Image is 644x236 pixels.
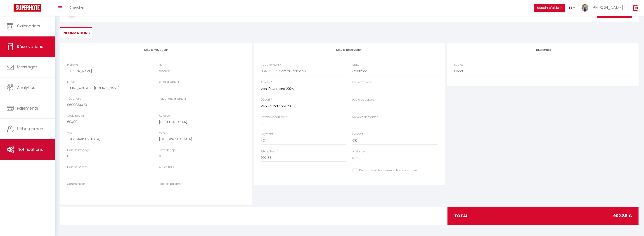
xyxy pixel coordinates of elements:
label: Frais de service [67,165,88,169]
span: Notifications [17,147,43,152]
span: Réservations [17,44,43,49]
label: Prénom [67,63,78,67]
label: Source [454,63,464,67]
h4: Détails Voyageur [67,48,245,51]
span: Calendriers [17,23,40,29]
label: Nombre d'adultes [261,115,285,119]
label: Commission [67,182,85,186]
label: Appartement [261,63,279,67]
label: Prix nuitées [261,149,276,154]
label: Deposit [353,132,363,136]
label: Payment [261,132,273,136]
label: Nom [159,63,166,67]
label: Autres frais [159,165,174,169]
h4: Plateformes [454,48,632,51]
label: Ville [67,131,73,135]
label: Heure de départ [353,98,374,102]
div: total [447,207,639,225]
span: 902.88 € [613,213,632,219]
span: Messages [17,64,38,70]
label: Frais de ménage [67,148,90,152]
label: Départ [261,98,270,102]
label: Téléphone [67,97,82,101]
img: logout [633,5,639,11]
label: A relancer [353,149,366,154]
button: Besoin d'aide ? [534,4,565,12]
h4: Détails Réservation [261,48,438,51]
label: Email alternatif [159,80,179,84]
label: Taxe de séjour [159,148,178,152]
span: Chercher [69,5,85,10]
label: Adresse [159,114,170,118]
label: Téléphone alternatif [159,97,186,101]
label: Frais de paiement [159,182,183,186]
label: Arrivée [261,80,270,84]
span: [PERSON_NAME] [591,5,623,10]
img: ... [582,4,588,12]
label: Nombre d'enfants [353,115,377,119]
label: Email [67,80,75,84]
li: Informations [60,27,92,38]
label: Statut [353,63,361,67]
span: Hébergement [17,126,45,132]
label: Heure d'arrivée [353,80,372,84]
span: Analytics [17,85,35,90]
label: Pays [159,131,166,135]
span: Paiements [17,105,38,111]
label: Code postal [67,114,84,118]
img: Super Booking [14,4,41,12]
